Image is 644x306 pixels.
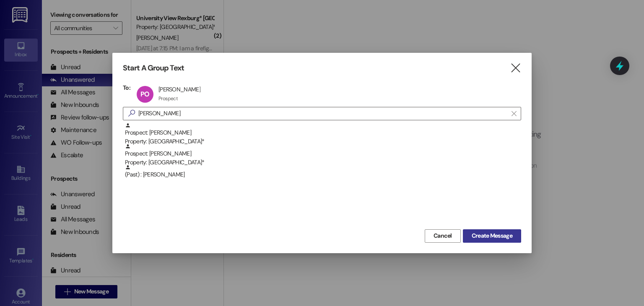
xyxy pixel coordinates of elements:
div: (Past) : [PERSON_NAME] [123,164,521,185]
span: PO [140,90,149,99]
h3: Start A Group Text [123,63,184,73]
input: Search for any contact or apartment [138,108,507,119]
i:  [510,64,521,73]
div: Prospect: [PERSON_NAME]Property: [GEOGRAPHIC_DATA]* [123,143,521,164]
i:  [125,109,138,118]
div: Prospect: [PERSON_NAME]Property: [GEOGRAPHIC_DATA]* [123,122,521,143]
div: Prospect: [PERSON_NAME] [125,122,521,146]
span: Create Message [472,231,512,240]
button: Create Message [463,229,521,243]
div: [PERSON_NAME] [158,86,200,93]
span: Cancel [434,231,452,240]
h3: To: [123,84,130,91]
div: (Past) : [PERSON_NAME] [125,164,521,179]
i:  [512,110,516,117]
div: Property: [GEOGRAPHIC_DATA]* [125,137,521,146]
div: Property: [GEOGRAPHIC_DATA]* [125,158,521,167]
div: Prospect: [PERSON_NAME] [125,143,521,167]
button: Cancel [425,229,461,243]
div: Prospect [158,95,178,102]
button: Clear text [507,107,521,120]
